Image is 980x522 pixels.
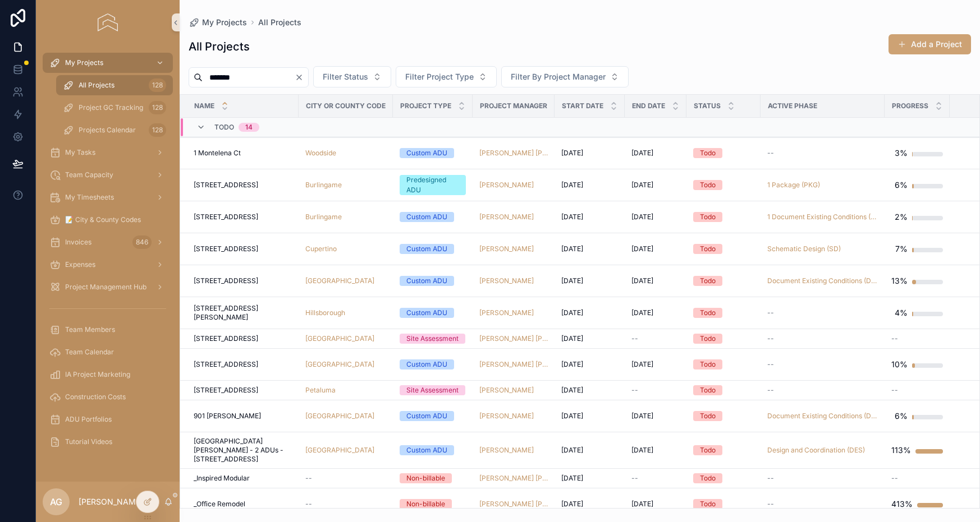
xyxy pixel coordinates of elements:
span: [GEOGRAPHIC_DATA][PERSON_NAME] - 2 ADUs - [STREET_ADDRESS] [194,437,292,464]
span: ADU Portfolios [65,415,112,424]
a: [DATE] [561,360,618,369]
a: Custom ADU [400,445,466,455]
button: Clear [295,73,308,82]
a: [DATE] [631,213,680,221]
span: 1 Document Existing Conditions (DEC) [767,213,878,221]
span: -- [767,149,774,158]
span: [DATE] [561,149,583,158]
a: [DATE] [561,474,618,483]
div: Custom ADU [406,244,447,254]
a: [PERSON_NAME] [479,181,548,190]
span: -- [631,474,638,483]
a: Site Assessment [400,334,466,344]
span: [DATE] [631,308,653,317]
span: 1 Montelena Ct [194,149,241,158]
a: [DATE] [631,149,680,158]
span: Document Existing Conditions (DEC) [767,276,878,285]
span: Schematic Design (SD) [767,244,841,253]
a: [PERSON_NAME] [479,244,548,253]
span: [DATE] [561,446,583,455]
a: [GEOGRAPHIC_DATA] [305,276,386,285]
a: Document Existing Conditions (DEC) [767,412,878,421]
a: Hillsborough [305,308,345,317]
span: [DATE] [561,181,583,190]
div: 3% [895,142,908,164]
a: 113% [891,439,943,461]
span: [PERSON_NAME] [479,308,534,317]
a: Burlingame [305,181,342,190]
a: [PERSON_NAME] [479,213,548,221]
span: All Projects [79,81,115,90]
div: Todo [700,473,716,483]
div: Todo [700,276,716,286]
a: 10% [891,353,943,376]
span: [PERSON_NAME] [479,213,534,221]
span: [STREET_ADDRESS] [194,181,258,190]
span: Invoices [65,238,91,247]
span: [GEOGRAPHIC_DATA] [305,276,374,285]
span: [DATE] [561,474,583,483]
a: Invoices846 [43,232,173,252]
span: [PERSON_NAME] [479,276,534,285]
a: [GEOGRAPHIC_DATA] [305,446,374,455]
span: [STREET_ADDRESS][PERSON_NAME] [194,304,292,322]
a: Cupertino [305,244,337,253]
div: Todo [700,308,716,318]
a: Todo [693,473,754,483]
div: Todo [700,445,716,455]
a: [PERSON_NAME] [479,181,534,190]
span: [DATE] [561,244,583,253]
a: [DATE] [561,412,618,421]
span: 1 Package (PKG) [767,181,820,190]
a: [DATE] [561,149,618,158]
a: Burlingame [305,181,386,190]
span: [DATE] [561,412,583,421]
button: Select Button [313,66,391,87]
a: -- [631,334,680,343]
a: [DATE] [631,360,680,369]
a: [PERSON_NAME] [479,308,548,317]
span: Team Capacity [65,170,113,179]
a: ADU Portfolios [43,409,173,429]
a: [GEOGRAPHIC_DATA] [305,412,386,421]
span: Projects Calendar [79,126,136,135]
span: Tutorial Videos [65,437,112,446]
span: _Inspired Modular [194,474,250,483]
a: [PERSON_NAME] [479,446,534,455]
span: -- [631,386,638,395]
div: Site Assessment [406,385,459,395]
span: Project GC Tracking [79,103,143,112]
a: [PERSON_NAME] [PERSON_NAME] [479,474,548,483]
a: [PERSON_NAME] [479,412,534,421]
span: My Projects [65,58,103,67]
a: Todo [693,385,754,395]
span: [STREET_ADDRESS] [194,386,258,395]
div: 113% [891,439,911,461]
div: 13% [891,270,908,292]
span: [DATE] [561,360,583,369]
div: Custom ADU [406,212,447,222]
a: [GEOGRAPHIC_DATA] [305,334,374,343]
span: Team Members [65,325,115,334]
a: -- [767,149,878,158]
a: Tutorial Videos [43,432,173,452]
a: All Projects128 [56,75,173,95]
a: Cupertino [305,244,386,253]
span: -- [767,308,774,317]
div: Todo [700,334,716,344]
a: Construction Costs [43,387,173,407]
div: Custom ADU [406,148,447,158]
div: 6% [895,174,908,196]
a: Custom ADU [400,212,466,222]
a: [PERSON_NAME] [479,386,548,395]
a: [STREET_ADDRESS] [194,334,292,343]
a: [STREET_ADDRESS] [194,213,292,221]
a: [DATE] [561,213,618,221]
span: -- [767,334,774,343]
span: IA Project Marketing [65,370,130,379]
span: [PERSON_NAME] [PERSON_NAME] [479,360,548,369]
a: IA Project Marketing [43,364,173,385]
